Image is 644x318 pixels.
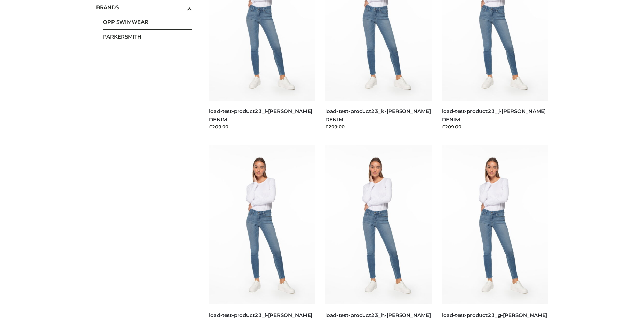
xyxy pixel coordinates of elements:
div: £209.00 [442,123,548,130]
a: load-test-product23_j-[PERSON_NAME] DENIM [442,108,546,122]
span: PARKERSMITH [103,33,192,41]
div: £209.00 [209,123,315,130]
a: PARKERSMITH [103,29,192,44]
a: OPP SWIMWEAR [103,15,192,29]
div: £209.00 [325,123,432,130]
a: load-test-product23_k-[PERSON_NAME] DENIM [325,108,431,122]
span: OPP SWIMWEAR [103,18,192,26]
span: BRANDS [96,3,192,11]
a: load-test-product23_l-[PERSON_NAME] DENIM [209,108,312,122]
